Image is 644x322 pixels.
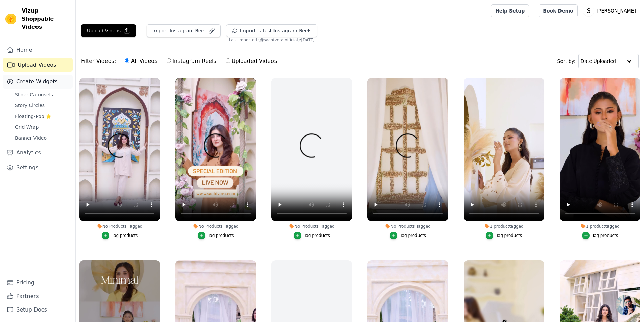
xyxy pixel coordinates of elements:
label: Instagram Reels [166,57,216,66]
label: Uploaded Videos [225,57,277,66]
a: Slider Carousels [11,90,73,99]
input: All Videos [125,58,129,63]
button: Tag products [390,232,426,239]
a: Book Demo [539,4,577,17]
button: Upload Videos [81,24,136,37]
div: Tag products [208,233,234,238]
div: No Products Tagged [367,224,448,229]
button: Tag products [198,232,234,239]
text: S [587,7,590,14]
span: Vizup Shoppable Videos [22,7,70,31]
span: Floating-Pop ⭐ [15,113,51,120]
span: Slider Carousels [15,91,53,98]
span: Create Widgets [16,78,58,86]
button: Import Instagram Reel [147,24,221,37]
div: Tag products [304,233,330,238]
input: Instagram Reels [167,58,171,63]
a: Floating-Pop ⭐ [11,112,73,121]
div: Open chat [616,295,636,315]
span: Last imported (@ sachivera.official ): [DATE] [229,37,315,43]
label: All Videos [125,57,158,66]
a: Banner Video [11,133,73,143]
span: Story Circles [15,102,45,109]
a: Pricing [3,276,73,290]
button: Import Latest Instagram Reels [226,24,317,37]
a: Home [3,43,73,57]
div: Tag products [112,233,138,238]
div: No Products Tagged [79,224,160,229]
div: Tag products [400,233,426,238]
button: S [PERSON_NAME] [583,5,639,17]
div: No Products Tagged [271,224,352,229]
a: Upload Videos [3,58,73,72]
div: 1 product tagged [464,224,544,229]
span: Grid Wrap [15,124,39,130]
button: Tag products [582,232,618,239]
a: Analytics [3,146,73,159]
a: Settings [3,161,73,174]
button: Create Widgets [3,75,73,89]
button: Tag products [294,232,330,239]
div: Tag products [496,233,522,238]
a: Story Circles [11,101,73,110]
p: [PERSON_NAME] [594,5,639,17]
div: No Products Tagged [175,224,256,229]
a: Setup Docs [3,303,73,317]
img: Vizup [5,14,16,24]
span: Banner Video [15,134,47,141]
a: Grid Wrap [11,122,73,132]
button: Tag products [486,232,522,239]
div: Filter Videos: [81,53,281,69]
button: Tag products [102,232,138,239]
input: Uploaded Videos [226,58,230,63]
a: Partners [3,290,73,303]
div: Sort by: [557,54,639,68]
div: 1 product tagged [560,224,640,229]
a: Help Setup [491,4,529,17]
div: Tag products [592,233,618,238]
